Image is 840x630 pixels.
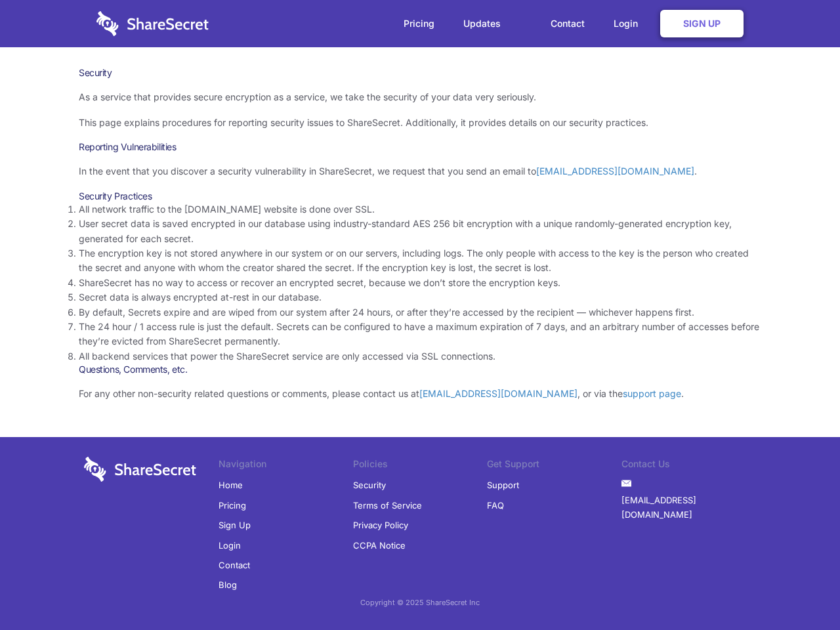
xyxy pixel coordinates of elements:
[219,495,246,515] a: Pricing
[79,90,761,104] p: As a service that provides secure encryption as a service, we take the security of your data very...
[537,3,598,44] a: Contact
[621,490,756,525] a: [EMAIL_ADDRESS][DOMAIN_NAME]
[600,3,658,44] a: Login
[219,515,251,535] a: Sign Up
[79,115,761,130] p: This page explains procedures for reporting security issues to ShareSecret. Additionally, it prov...
[536,165,694,177] a: [EMAIL_ADDRESS][DOMAIN_NAME]
[79,246,761,276] li: The encryption key is not stored anywhere in our system or on our servers, including logs. The on...
[79,217,761,246] li: User secret data is saved encrypted in our database using industry-standard AES 256 bit encryptio...
[353,457,488,475] li: Policies
[353,495,422,515] a: Terms of Service
[96,11,209,36] img: logo-wordmark-white-trans-d4663122ce5f474addd5e946df7df03e33cb6a1c49d2221995e7729f52c070b2.svg
[79,141,761,153] h3: Reporting Vulnerabilities
[487,495,504,515] a: FAQ
[219,555,250,575] a: Contact
[487,457,621,475] li: Get Support
[79,364,761,375] h3: Questions, Comments, etc.
[79,387,761,401] p: For any other non-security related questions or comments, please contact us at , or via the .
[79,202,761,217] li: All network traffic to the [DOMAIN_NAME] website is done over SSL.
[219,457,353,475] li: Navigation
[79,67,761,79] h1: Security
[79,276,761,290] li: ShareSecret has no way to access or recover an encrypted secret, because we don’t store the encry...
[79,290,761,304] li: Secret data is always encrypted at-rest in our database.
[621,457,756,475] li: Contact Us
[353,535,406,555] a: CCPA Notice
[390,3,448,44] a: Pricing
[623,388,681,399] a: support page
[353,515,408,535] a: Privacy Policy
[79,349,761,364] li: All backend services that power the ShareSecret service are only accessed via SSL connections.
[219,475,243,495] a: Home
[219,575,237,595] a: Blog
[660,10,744,37] a: Sign Up
[79,305,761,320] li: By default, Secrets expire and are wiped from our system after 24 hours, or after they’re accesse...
[419,388,577,399] a: [EMAIL_ADDRESS][DOMAIN_NAME]
[353,475,386,495] a: Security
[79,164,761,178] p: In the event that you discover a security vulnerability in ShareSecret, we request that you send ...
[79,320,761,349] li: The 24 hour / 1 access rule is just the default. Secrets can be configured to have a maximum expi...
[219,535,241,555] a: Login
[79,190,761,202] h3: Security Practices
[487,475,519,495] a: Support
[84,457,196,482] img: logo-wordmark-white-trans-d4663122ce5f474addd5e946df7df03e33cb6a1c49d2221995e7729f52c070b2.svg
